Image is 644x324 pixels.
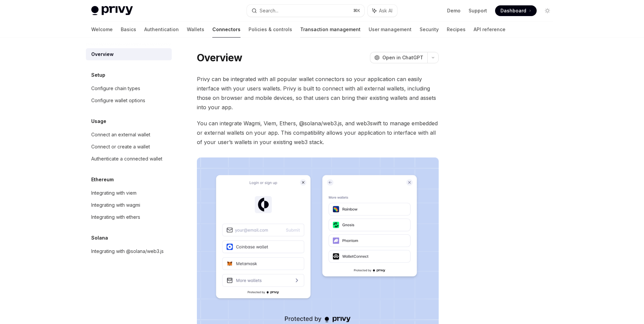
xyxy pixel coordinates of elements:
[91,84,140,92] div: Configure chain types
[197,74,439,112] span: Privy can be integrated with all popular wallet connectors so your application can easily interfa...
[91,117,106,125] h5: Usage
[91,131,150,139] div: Connect an external wallet
[420,21,439,38] a: Security
[91,71,105,79] h5: Setup
[91,176,114,184] h5: Ethereum
[495,5,537,16] a: Dashboard
[382,54,423,61] span: Open in ChatGPT
[197,119,439,147] span: You can integrate Wagmi, Viem, Ethers, @solana/web3.js, and web3swift to manage embedded or exter...
[379,7,392,14] span: Ask AI
[91,213,140,221] div: Integrating with ethers
[370,52,427,63] button: Open in ChatGPT
[86,187,172,199] a: Integrating with viem
[197,52,242,64] h1: Overview
[86,94,172,107] a: Configure wallet options
[91,201,140,209] div: Integrating with wagmi
[86,245,172,257] a: Integrating with @solana/web3.js
[86,48,172,60] a: Overview
[447,7,461,14] a: Demo
[91,6,133,15] img: light logo
[260,7,278,15] div: Search...
[212,21,240,38] a: Connectors
[91,155,162,163] div: Authenticate a connected wallet
[249,21,292,38] a: Policies & controls
[469,7,487,14] a: Support
[86,141,172,153] a: Connect or create a wallet
[144,21,179,38] a: Authentication
[91,21,113,38] a: Welcome
[91,96,145,105] div: Configure wallet options
[86,129,172,141] a: Connect an external wallet
[368,5,397,17] button: Ask AI
[542,5,553,16] button: Toggle dark mode
[247,5,364,17] button: Search...⌘K
[187,21,204,38] a: Wallets
[474,21,505,38] a: API reference
[369,21,412,38] a: User management
[500,7,526,14] span: Dashboard
[91,247,164,255] div: Integrating with @solana/web3.js
[86,82,172,94] a: Configure chain types
[91,189,137,197] div: Integrating with viem
[91,234,108,242] h5: Solana
[86,211,172,223] a: Integrating with ethers
[353,8,360,13] span: ⌘ K
[121,21,136,38] a: Basics
[91,50,114,58] div: Overview
[300,21,361,38] a: Transaction management
[86,153,172,165] a: Authenticate a connected wallet
[91,143,150,151] div: Connect or create a wallet
[86,199,172,211] a: Integrating with wagmi
[447,21,466,38] a: Recipes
